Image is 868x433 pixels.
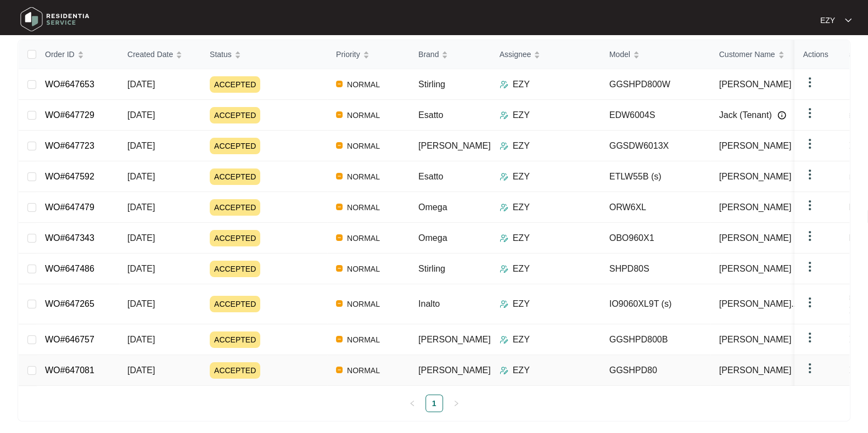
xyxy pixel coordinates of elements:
span: [PERSON_NAME]... [719,297,799,311]
img: Vercel Logo [336,173,343,179]
span: Created Date [127,48,173,60]
img: Vercel Logo [336,336,343,342]
img: Assigner Icon [500,234,508,243]
img: Info icon [777,111,786,120]
img: dropdown arrow [803,76,816,89]
a: WO#647479 [45,203,94,212]
a: WO#647592 [45,172,94,181]
td: EDW6004S [601,100,710,131]
span: [PERSON_NAME] [418,141,491,150]
span: [PERSON_NAME] [719,364,792,377]
img: Assigner Icon [500,80,508,89]
span: NORMAL [343,364,384,377]
span: Brand [418,48,439,60]
span: [PERSON_NAME] [719,170,792,183]
img: Assigner Icon [500,142,508,150]
img: Assigner Icon [500,265,508,273]
td: GGSHPD80 [601,355,710,386]
a: WO#647343 [45,233,94,243]
span: [DATE] [127,80,155,89]
img: Vercel Logo [336,300,343,307]
span: Omega [418,203,447,212]
th: Created Date [119,40,201,69]
th: Order ID [36,40,119,69]
span: [DATE] [127,233,155,243]
span: Order ID [45,48,75,60]
span: ACCEPTED [210,296,260,312]
p: EZY [513,109,530,122]
span: left [409,400,416,407]
span: ACCEPTED [210,230,260,246]
td: GGSHPD800W [601,69,710,100]
li: 1 [425,395,443,412]
td: IO9060XL9T (s) [601,284,710,324]
span: Esatto [418,110,443,120]
span: [PERSON_NAME] [719,333,792,346]
span: Priority [336,48,360,60]
span: Assignee [500,48,531,60]
th: Model [601,40,710,69]
img: dropdown arrow [803,362,816,375]
span: [DATE] [127,335,155,344]
img: Assigner Icon [500,111,508,120]
img: dropdown arrow [803,106,816,120]
img: dropdown arrow [803,199,816,212]
img: dropdown arrow [803,260,816,273]
span: NORMAL [343,232,384,245]
span: [PERSON_NAME] [418,365,491,375]
a: WO#646757 [45,335,94,344]
p: EZY [513,170,530,183]
span: [DATE] [127,203,155,212]
a: WO#647653 [45,80,94,89]
a: WO#647729 [45,110,94,120]
p: EZY [513,232,530,245]
td: SHPD80S [601,254,710,284]
span: NORMAL [343,262,384,275]
span: ACCEPTED [210,362,260,379]
span: [PERSON_NAME] [719,78,792,91]
img: Assigner Icon [500,366,508,375]
td: ETLW55B (s) [601,161,710,192]
span: ACCEPTED [210,331,260,348]
img: dropdown arrow [803,168,816,181]
img: Vercel Logo [336,234,343,241]
span: [PERSON_NAME] [418,335,491,344]
img: Vercel Logo [336,111,343,118]
span: NORMAL [343,109,384,122]
span: [DATE] [127,264,155,273]
th: Assignee [491,40,601,69]
button: right [447,395,465,412]
p: EZY [513,78,530,91]
img: Assigner Icon [500,172,508,181]
td: ORW6XL [601,192,710,223]
th: Priority [327,40,410,69]
a: WO#647723 [45,141,94,150]
span: Stirling [418,264,445,273]
p: EZY [513,262,530,275]
p: EZY [820,15,835,26]
img: dropdown arrow [803,331,816,344]
img: Vercel Logo [336,204,343,210]
p: EZY [513,139,530,153]
span: Status [210,48,232,60]
span: right [453,400,460,407]
a: WO#647486 [45,264,94,273]
p: EZY [513,364,530,377]
button: left [404,395,421,412]
span: Inalto [418,299,440,308]
span: [PERSON_NAME] [719,201,792,214]
p: EZY [513,297,530,311]
span: [PERSON_NAME] [719,262,792,275]
span: [DATE] [127,299,155,308]
span: Stirling [418,80,445,89]
span: NORMAL [343,297,384,311]
span: [DATE] [127,110,155,120]
img: dropdown arrow [803,137,816,150]
span: NORMAL [343,78,384,91]
span: [DATE] [127,141,155,150]
li: Next Page [447,395,465,412]
th: Status [201,40,327,69]
td: GGSHPD800B [601,324,710,355]
span: ACCEPTED [210,138,260,154]
th: Brand [410,40,491,69]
